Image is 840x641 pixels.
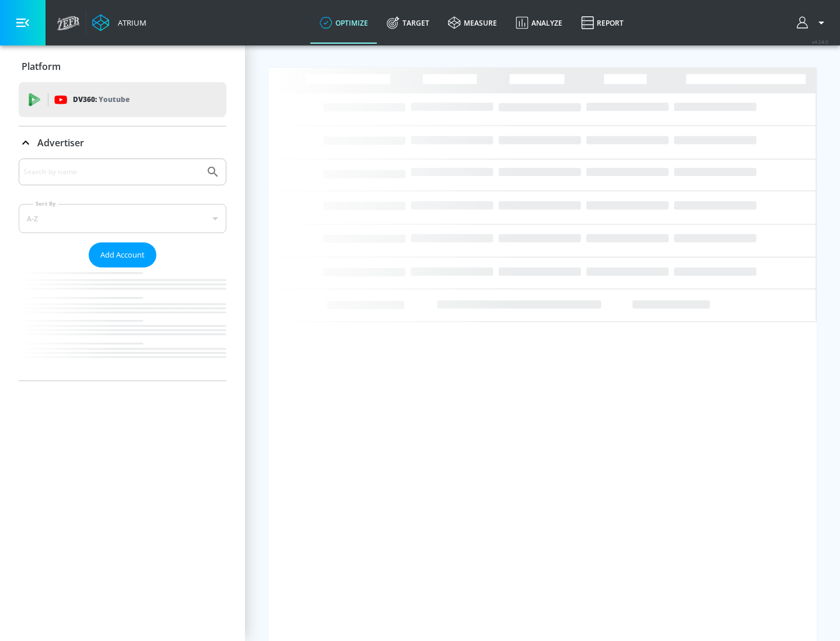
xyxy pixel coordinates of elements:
[19,159,226,381] div: Advertiser
[439,2,506,44] a: measure
[19,50,226,83] div: Platform
[506,2,572,44] a: Analyze
[377,2,439,44] a: Target
[89,242,156,267] button: Add Account
[19,204,226,233] div: A-Z
[99,93,129,105] p: Youtube
[572,2,633,44] a: Report
[19,126,226,159] div: Advertiser
[19,267,226,381] nav: list of Advertiser
[19,82,226,117] div: DV360: Youtube
[37,136,84,149] p: Advertiser
[92,14,146,31] a: Atrium
[22,60,61,73] p: Platform
[812,38,828,45] span: v 4.24.0
[33,200,58,207] label: Sort By
[73,93,129,106] p: DV360:
[310,2,377,44] a: optimize
[23,164,200,179] input: Search by name
[100,248,145,262] span: Add Account
[113,17,146,28] div: Atrium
